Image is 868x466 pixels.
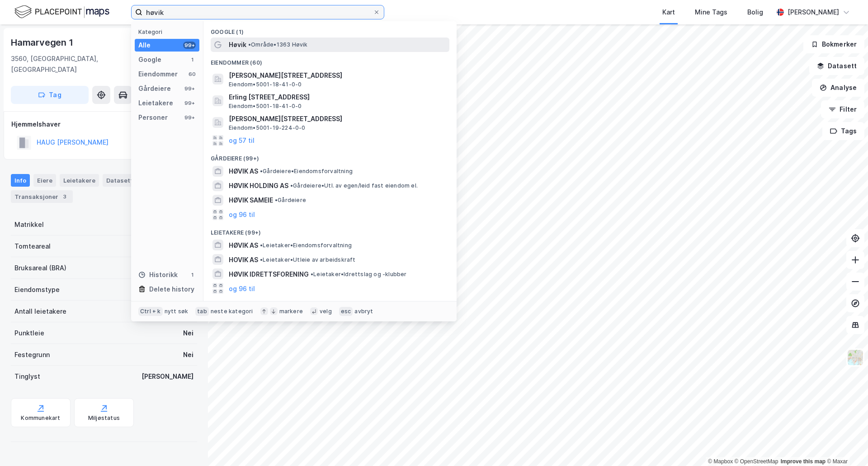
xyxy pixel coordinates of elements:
div: nytt søk [165,308,189,315]
span: HØVIK AS [229,240,258,251]
span: • [311,271,313,278]
div: Mine Tags [695,7,727,18]
span: • [260,168,263,174]
span: • [248,41,251,48]
span: Leietaker • Eiendomsforvaltning [260,242,352,249]
div: Info [11,174,30,187]
button: Tags [822,122,864,140]
span: [PERSON_NAME][STREET_ADDRESS] [229,70,446,81]
div: [PERSON_NAME] [788,7,839,18]
span: Leietaker • Utleie av arbeidskraft [260,256,356,264]
div: 3 [60,192,69,201]
a: Improve this map [781,458,826,465]
span: • [260,256,263,263]
span: Gårdeiere • Utl. av egen/leid fast eiendom el. [290,182,418,189]
span: Område • 1363 Høvik [248,41,308,48]
a: OpenStreetMap [735,458,778,465]
div: 1 [189,271,196,278]
span: Eiendom • 5001-19-224-0-0 [229,124,306,132]
div: Leietakere (99+) [203,222,457,238]
div: Datasett [103,174,137,187]
div: Hjemmelshaver [11,119,197,130]
div: Alle [138,40,151,51]
div: Nei [183,349,193,360]
div: Bolig [747,7,763,18]
div: Google (1) [203,21,457,38]
div: Eiendommer [138,69,178,80]
div: Leietakere [138,98,173,108]
span: HØVIK HOLDING AS [229,180,288,191]
div: Tinglyst [14,371,40,382]
div: 99+ [183,42,196,49]
input: Søk på adresse, matrikkel, gårdeiere, leietakere eller personer [142,5,373,19]
div: velg [320,308,332,315]
span: • [290,182,293,189]
div: Kommunekart [21,414,60,422]
div: 1 [189,56,196,63]
div: avbryt [354,308,373,315]
div: 99+ [183,114,196,121]
div: Ctrl + k [138,307,163,316]
div: 60 [189,71,196,78]
span: [PERSON_NAME][STREET_ADDRESS] [229,113,446,124]
div: Delete history [149,284,194,295]
a: Mapbox [708,458,733,465]
span: Eiendom • 5001-18-41-0-0 [229,103,302,110]
span: Leietaker • Idrettslag og -klubber [311,271,407,278]
div: Miljøstatus [88,414,120,422]
button: og 57 til [229,135,255,146]
div: Eiendomstype [14,284,60,295]
div: 99+ [183,85,196,92]
div: Kategori [138,28,199,35]
span: • [260,242,263,249]
div: Historikk [138,269,178,280]
div: Bruksareal (BRA) [14,263,66,273]
div: 99+ [183,99,196,107]
div: Kart [662,7,675,18]
span: Gårdeiere • Eiendomsforvaltning [260,168,353,175]
span: HOVIK AS [229,254,258,265]
span: HØVIK AS [229,166,258,177]
div: Antall leietakere [14,306,66,317]
span: Høvik [229,39,246,50]
div: [PERSON_NAME] [142,371,193,382]
div: esc [339,307,353,316]
div: Personer (99+) [203,296,457,312]
div: Tomteareal [14,241,51,252]
img: logo.f888ab2527a4732fd821a326f86c7f29.svg [14,4,109,20]
button: og 96 til [229,209,255,220]
button: Tag [11,86,89,104]
div: Eiere [33,174,56,187]
div: 3560, [GEOGRAPHIC_DATA], [GEOGRAPHIC_DATA] [11,53,149,75]
span: • [275,197,278,203]
span: HØVIK SAMEIE [229,195,273,206]
div: Leietakere [60,174,99,187]
button: og 96 til [229,283,255,294]
div: Gårdeiere (99+) [203,148,457,164]
div: Gårdeiere [138,83,171,94]
div: Nei [183,328,193,339]
span: Gårdeiere [275,197,306,204]
button: Bokmerker [803,35,864,53]
div: Google [138,54,161,65]
div: Personer [138,112,168,123]
button: Filter [821,100,864,118]
button: Datasett [809,57,864,75]
div: Festegrunn [14,349,50,360]
div: tab [195,307,209,316]
div: Eiendommer (60) [203,52,457,68]
iframe: Chat Widget [823,423,868,466]
div: Punktleie [14,328,44,339]
span: Erling [STREET_ADDRESS] [229,92,446,103]
div: neste kategori [211,308,253,315]
button: Analyse [812,79,864,97]
div: Transaksjoner [11,190,73,203]
div: markere [279,308,303,315]
img: Z [847,349,864,366]
span: HØVIK IDRETTSFORENING [229,269,309,280]
div: Hamarvegen 1 [11,35,75,50]
div: Matrikkel [14,219,44,230]
span: Eiendom • 5001-18-41-0-0 [229,81,302,88]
